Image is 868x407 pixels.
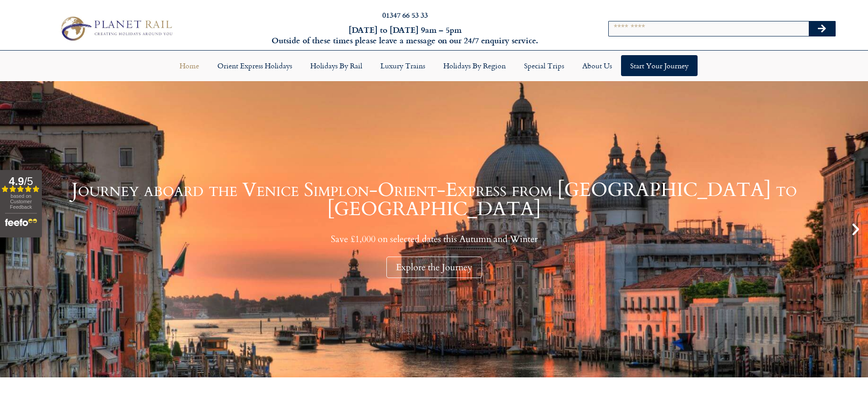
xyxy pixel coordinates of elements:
[56,14,175,43] img: Planet Rail Train Holidays Logo
[848,222,863,237] div: Next slide
[208,55,301,76] a: Orient Express Holidays
[809,21,835,36] button: Search
[371,55,434,76] a: Luxury Trains
[573,55,621,76] a: About Us
[5,55,863,76] nav: Menu
[386,257,482,278] div: Explore the Journey
[621,55,698,76] a: Start your Journey
[382,10,428,20] a: 01347 66 53 33
[301,55,371,76] a: Holidays by Rail
[23,180,845,219] h1: Journey aboard the Venice Simplon-Orient-Express from [GEOGRAPHIC_DATA] to [GEOGRAPHIC_DATA]
[515,55,573,76] a: Special Trips
[170,55,208,76] a: Home
[434,55,515,76] a: Holidays by Region
[234,25,576,46] h6: [DATE] to [DATE] 9am – 5pm Outside of these times please leave a message on our 24/7 enquiry serv...
[23,233,845,245] p: Save £1,000 on selected dates this Autumn and Winter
